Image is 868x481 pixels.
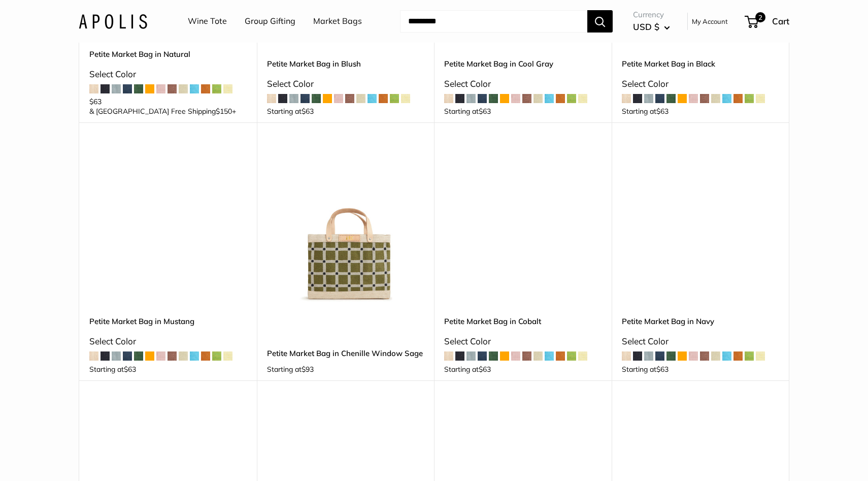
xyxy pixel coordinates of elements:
span: $63 [89,97,102,106]
span: Starting at [444,366,491,373]
img: Petite Market Bag in Chenille Window Sage [267,148,424,305]
span: Starting at [89,366,136,373]
a: Petite Market Bag in CobaltPetite Market Bag in Cobalt [444,148,602,305]
a: Petite Market Bag in Natural [89,48,247,60]
span: Starting at [622,366,669,373]
button: USD $ [633,19,670,35]
span: 2 [755,12,765,22]
span: $63 [479,107,491,116]
span: Cart [772,16,789,26]
a: Petite Market Bag in Mustang [89,315,247,327]
a: Petite Market Bag in Chenille Window Sage [267,347,424,359]
div: Select Color [444,76,602,92]
input: Search... [400,10,587,33]
div: Select Color [622,333,779,349]
span: $63 [124,365,136,374]
span: $93 [302,365,314,374]
span: $63 [656,365,669,374]
span: $63 [302,107,314,116]
div: Select Color [444,333,602,349]
img: Apolis [79,14,147,28]
a: Petite Market Bag in Blush [267,58,424,70]
a: 2 Cart [746,13,789,29]
span: USD $ [633,21,659,32]
div: Select Color [267,76,424,92]
a: My Account [692,15,728,27]
span: & [GEOGRAPHIC_DATA] Free Shipping + [89,108,236,115]
span: Starting at [267,108,314,115]
span: Currency [633,8,670,22]
a: Market Bags [313,14,362,29]
a: Petite Market Bag in Cool Gray [444,58,602,70]
a: Group Gifting [245,14,295,29]
div: Select Color [622,76,779,92]
a: Petite Market Bag in Cobalt [444,315,602,327]
span: Starting at [267,366,314,373]
a: Wine Tote [188,14,227,29]
div: Select Color [89,333,247,349]
a: Petite Market Bag in Navy [622,315,779,327]
span: $150 [216,107,232,116]
span: $63 [656,107,669,116]
span: Starting at [622,108,669,115]
a: Petite Market Bag in Chenille Window SagePetite Market Bag in Chenille Window Sage [267,148,424,305]
div: Select Color [89,66,247,82]
a: description_Make it yours with custom text.Petite Market Bag in Navy [622,148,779,305]
a: Petite Market Bag in Black [622,58,779,70]
span: Starting at [444,108,491,115]
a: Petite Market Bag in MustangPetite Market Bag in Mustang [89,148,247,305]
span: $63 [479,365,491,374]
button: Search [587,10,613,33]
